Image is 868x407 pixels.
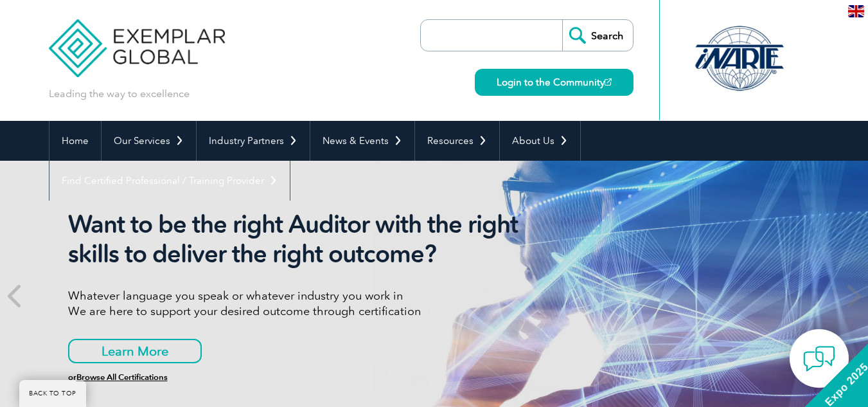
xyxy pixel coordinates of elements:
[848,5,864,17] img: en
[415,121,499,161] a: Resources
[605,78,612,86] img: open_square.png
[49,87,190,101] p: Leading the way to excellence
[49,161,290,201] a: Find Certified Professional / Training Provider
[500,121,580,161] a: About Us
[475,69,633,96] a: Login to the Community
[562,20,633,51] input: Search
[803,343,835,375] img: contact-chat.png
[197,121,310,161] a: Industry Partners
[68,210,550,269] h2: Want to be the right Auditor with the right skills to deliver the right outcome?
[49,121,101,161] a: Home
[68,373,550,382] h6: or
[102,121,196,161] a: Our Services
[68,339,202,363] a: Learn More
[76,372,168,382] a: Browse All Certifications
[310,121,414,161] a: News & Events
[68,288,550,319] p: Whatever language you speak or whatever industry you work in We are here to support your desired ...
[19,380,86,407] a: BACK TO TOP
